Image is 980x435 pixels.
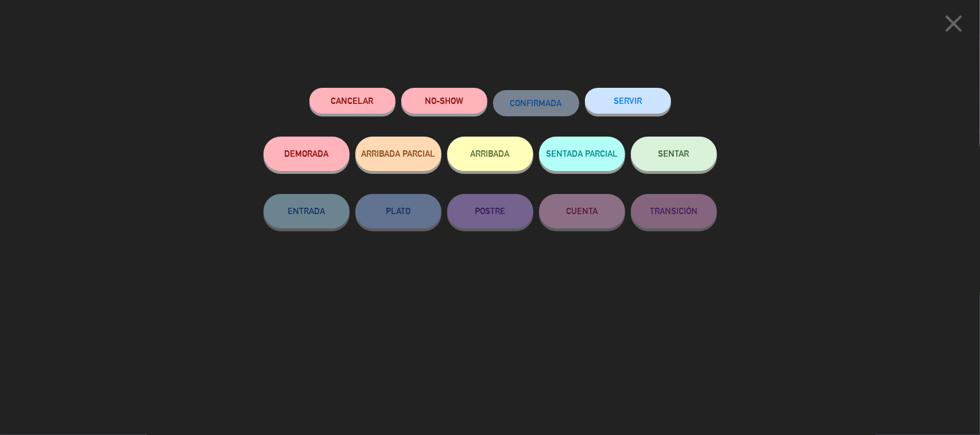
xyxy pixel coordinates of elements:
[659,149,690,158] span: SENTAR
[401,88,487,114] button: NO-SHOW
[936,9,971,42] button: close
[264,137,350,171] button: DEMORADA
[539,137,625,171] button: SENTADA PARCIAL
[447,194,533,228] button: POSTRE
[585,88,671,114] button: SERVIR
[631,137,717,171] button: SENTAR
[510,98,562,108] span: CONFIRMADA
[493,90,579,116] button: CONFIRMADA
[631,194,717,228] button: TRANSICIÓN
[539,194,625,228] button: CUENTA
[939,9,968,38] i: close
[355,137,441,171] button: ARRIBADA PARCIAL
[447,137,533,171] button: ARRIBADA
[355,194,441,228] button: PLATO
[264,194,350,228] button: ENTRADA
[309,88,396,114] button: Cancelar
[361,149,435,158] span: ARRIBADA PARCIAL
